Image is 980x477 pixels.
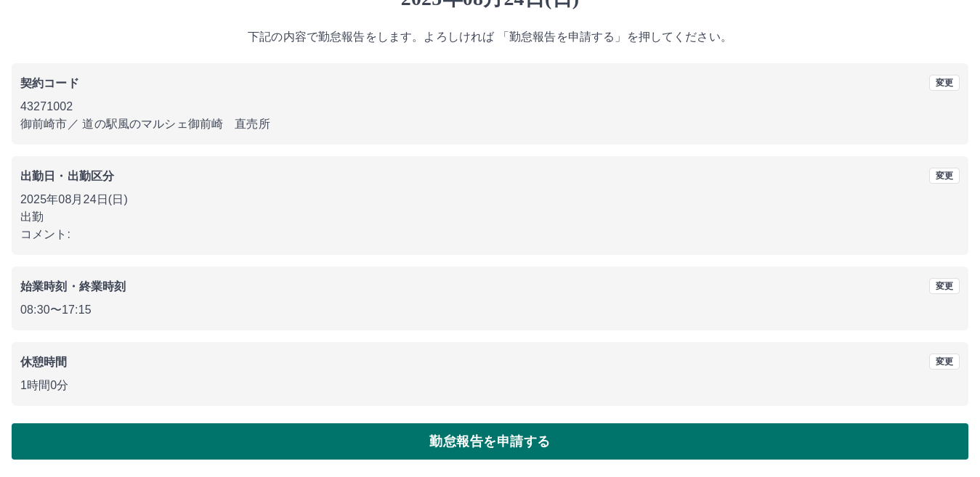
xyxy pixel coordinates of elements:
button: 変更 [929,75,960,91]
p: 出勤 [20,208,960,226]
b: 契約コード [20,77,79,89]
button: 勤怠報告を申請する [12,423,968,460]
b: 始業時刻・終業時刻 [20,280,126,293]
b: 休憩時間 [20,356,68,368]
p: 08:30 〜 17:15 [20,301,960,319]
p: 下記の内容で勤怠報告をします。よろしければ 「勤怠報告を申請する」を押してください。 [12,28,968,46]
p: 43271002 [20,98,960,115]
button: 変更 [929,354,960,370]
p: コメント: [20,226,960,243]
p: 1時間0分 [20,377,960,394]
p: 御前崎市 ／ 道の駅風のマルシェ御前崎 直売所 [20,115,960,133]
button: 変更 [929,168,960,184]
button: 変更 [929,278,960,294]
p: 2025年08月24日(日) [20,191,960,208]
b: 出勤日・出勤区分 [20,170,114,182]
